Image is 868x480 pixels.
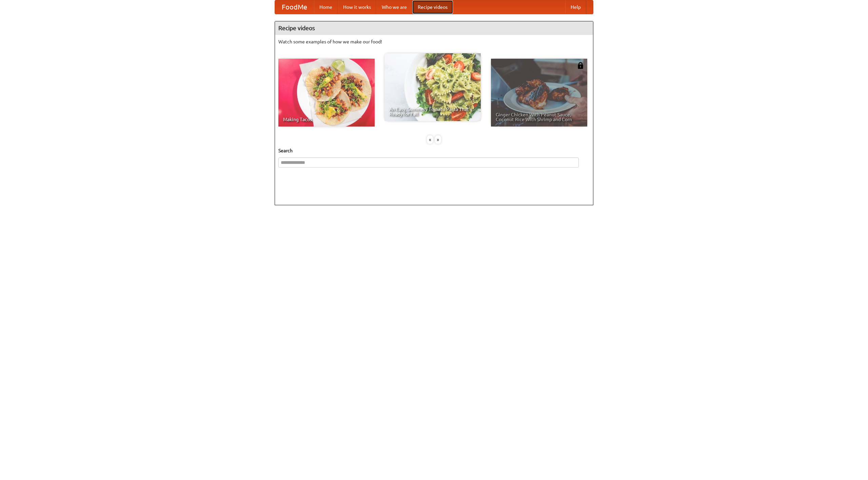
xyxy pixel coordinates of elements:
a: Help [565,0,586,14]
a: Who we are [376,0,412,14]
p: Watch some examples of how we make our food! [278,38,590,45]
span: Making Tacos [283,117,370,122]
a: Recipe videos [412,0,453,14]
a: Home [314,0,338,14]
a: Making Tacos [278,59,375,127]
h5: Search [278,147,590,154]
span: An Easy, Summery Tomato Pasta That's Ready for Fall [389,107,476,116]
a: An Easy, Summery Tomato Pasta That's Ready for Fall [384,53,481,121]
h4: Recipe videos [275,21,593,35]
div: « [427,135,433,144]
img: 483408.png [577,62,584,69]
a: How it works [338,0,376,14]
div: » [435,135,441,144]
a: FoodMe [275,0,314,14]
